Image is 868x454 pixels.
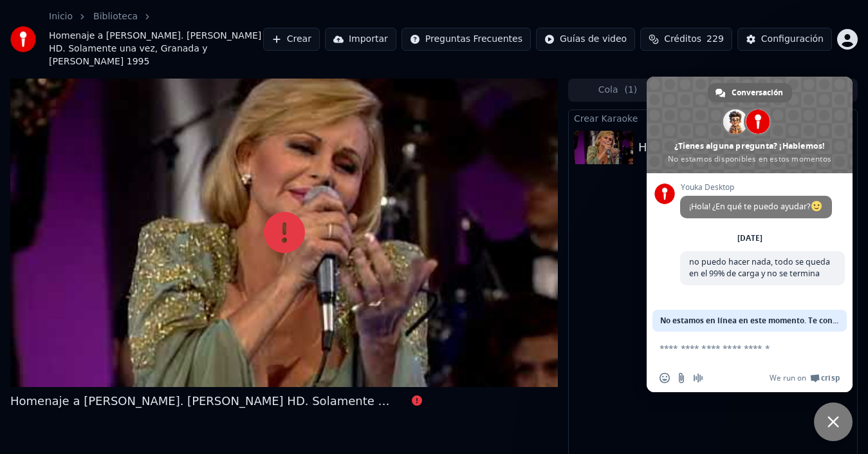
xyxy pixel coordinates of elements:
span: Grabar mensaje de audio [693,373,703,383]
div: Crear Karaoke [569,110,857,126]
button: Crear [263,28,320,51]
nav: breadcrumb [49,10,263,68]
span: Youka Desktop [680,183,832,192]
button: Configuración [737,28,832,51]
span: Crisp [821,373,840,383]
span: Homenaje a [PERSON_NAME]. [PERSON_NAME] HD. Solamente una vez, Granada y [PERSON_NAME] 1995 [49,30,263,68]
div: Cerrar el chat [814,402,853,441]
button: Preguntas Frecuentes [402,28,531,51]
div: [DATE] [737,234,762,242]
span: Insertar un emoji [660,373,670,383]
button: Guías de video [536,28,635,51]
div: Configuración [761,33,824,46]
span: ( 1 ) [624,84,637,97]
span: We run on [770,373,806,383]
span: 229 [706,33,724,46]
span: Enviar un archivo [676,373,687,383]
div: Homenaje a [PERSON_NAME]. [PERSON_NAME] HD. Solamente una vez, Granada y [PERSON_NAME] 1995 [10,392,396,410]
span: ¡Hola! ¿En qué te puedo ayudar? [689,201,823,212]
div: Conversación [708,83,792,102]
button: Créditos229 [640,28,732,51]
a: We run onCrisp [770,373,840,383]
span: Conversación [732,83,783,102]
span: No estamos en línea en este momento. Te contactaremos por correo electrónico. [660,310,839,332]
span: no puedo hacer nada, todo se queda en el 99% de carga y no se termina [689,256,830,279]
span: Créditos [664,33,701,46]
textarea: Escribe aquí tu mensaje... [660,343,811,354]
button: Cola [570,80,665,99]
img: youka [10,26,36,52]
a: Inicio [49,10,73,23]
button: Importar [325,28,396,51]
a: Biblioteca [93,10,138,23]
